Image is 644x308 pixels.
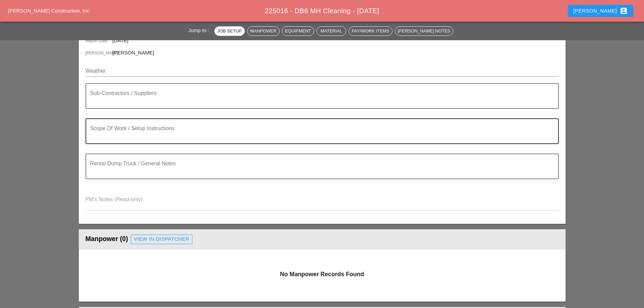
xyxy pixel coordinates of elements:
textarea: PM's Notes (Read-only) [86,194,559,210]
textarea: Scope Of Work / Setup Instructions [90,127,549,143]
div: View in Dispatcher [134,235,189,243]
div: Manpower [250,28,277,34]
textarea: Rental Dump Truck / General Notes [90,162,549,179]
i: account_box [620,7,628,15]
span: [PERSON_NAME] [86,50,113,56]
button: [PERSON_NAME] Notes [395,26,453,36]
input: Weather [86,66,549,76]
div: Job Setup [217,28,242,34]
div: Manpower (0) [86,233,559,246]
button: Equipment [282,26,314,36]
h3: No Manpower Records Found [86,270,559,279]
div: Pay/Work Items [352,28,389,34]
button: Manpower [247,26,280,36]
button: Material [316,26,346,36]
a: [PERSON_NAME] Construction, Inc. [8,8,91,14]
button: Pay/Work Items [349,26,392,36]
a: View in Dispatcher [131,235,192,244]
span: [DATE] [113,38,128,43]
span: Report Date [86,38,113,44]
textarea: Sub-Contractors / Suppliers [90,92,549,108]
button: [PERSON_NAME] [568,5,633,17]
span: Jump to : [188,27,212,33]
span: 225016 - DB6 MH Cleaning - [DATE] [265,7,379,15]
span: [PERSON_NAME] [113,50,154,55]
div: [PERSON_NAME] [573,7,628,15]
div: Equipment [285,28,311,34]
button: Job Setup [214,26,245,36]
div: [PERSON_NAME] Notes [398,28,450,34]
div: Material [319,28,343,34]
